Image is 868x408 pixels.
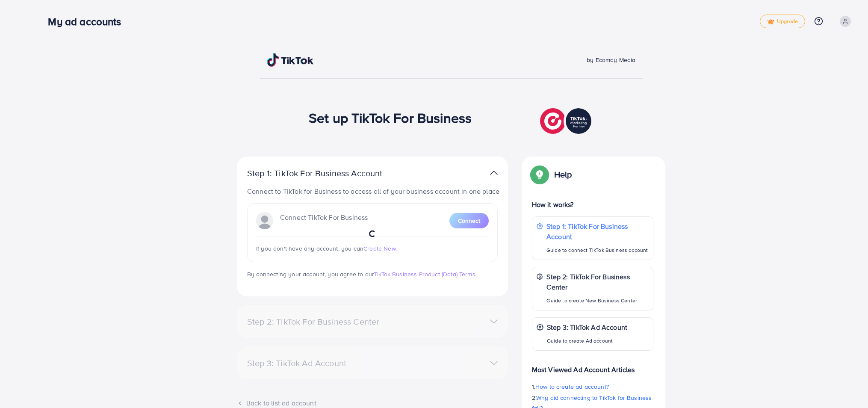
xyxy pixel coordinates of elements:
[546,272,649,292] p: Step 2: TikTok For Business Center
[247,168,410,178] p: Step 1: TikTok For Business Account
[267,53,314,67] img: TikTok
[587,56,635,64] span: by Ecomdy Media
[490,167,498,179] img: TikTok partner
[546,296,649,306] p: Guide to create New Business Center
[546,245,649,255] p: Guide to connect TikTok Business account
[767,18,798,25] span: Upgrade
[532,358,653,375] p: Most Viewed Ad Account Articles
[535,382,609,391] span: How to create ad account?
[309,109,472,126] h1: Set up TikTok For Business
[760,15,805,28] a: tickUpgrade
[48,15,128,28] h3: My ad accounts
[767,19,774,25] img: tick
[540,106,593,136] img: TikTok partner
[554,169,572,180] p: Help
[532,199,653,210] p: How it works?
[237,398,508,408] div: Back to list ad account
[546,221,649,242] p: Step 1: TikTok For Business Account
[532,167,547,182] img: Popup guide
[532,381,653,392] p: 1.
[547,336,627,346] p: Guide to create Ad account
[547,322,627,332] p: Step 3: TikTok Ad Account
